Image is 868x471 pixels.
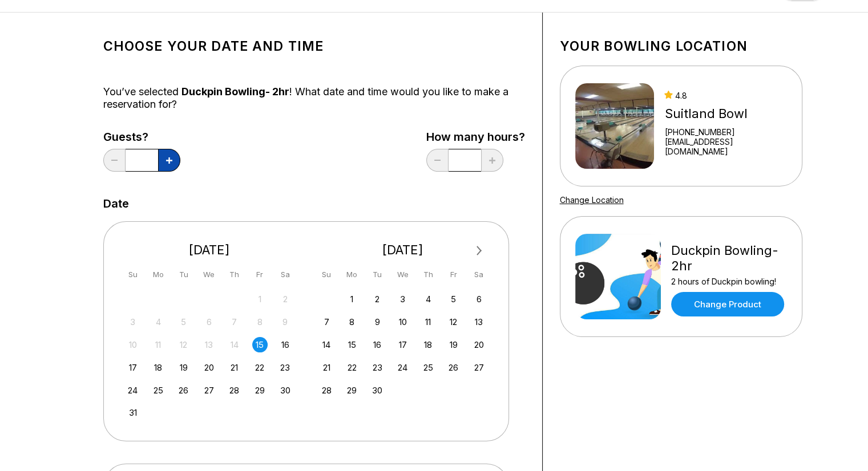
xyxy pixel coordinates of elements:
[319,314,334,330] div: Choose Sunday, September 7th, 2025
[446,291,461,307] div: Choose Friday, September 5th, 2025
[277,337,293,352] div: Choose Saturday, August 16th, 2025
[277,267,293,282] div: Sa
[446,267,461,282] div: Fr
[344,337,360,352] div: Choose Monday, September 15th, 2025
[201,267,217,282] div: We
[252,337,268,352] div: Choose Friday, August 15th, 2025
[176,383,191,398] div: Choose Tuesday, August 26th, 2025
[125,314,140,330] div: Not available Sunday, August 3rd, 2025
[395,291,410,307] div: Choose Wednesday, September 3rd, 2025
[671,243,787,274] div: Duckpin Bowling- 2hr
[277,291,293,307] div: Not available Saturday, August 2nd, 2025
[103,38,525,54] h1: Choose your Date and time
[151,314,166,330] div: Not available Monday, August 4th, 2025
[575,234,661,319] img: Duckpin Bowling- 2hr
[201,360,217,375] div: Choose Wednesday, August 20th, 2025
[151,360,166,375] div: Choose Monday, August 18th, 2025
[370,383,385,398] div: Choose Tuesday, September 30th, 2025
[671,292,784,316] a: Change Product
[176,314,191,330] div: Not available Tuesday, August 5th, 2025
[370,337,385,352] div: Choose Tuesday, September 16th, 2025
[471,267,487,282] div: Sa
[252,360,268,375] div: Choose Friday, August 22nd, 2025
[421,360,436,375] div: Choose Thursday, September 25th, 2025
[252,267,268,282] div: Fr
[277,314,293,330] div: Not available Saturday, August 9th, 2025
[277,360,293,375] div: Choose Saturday, August 23rd, 2025
[395,267,410,282] div: We
[664,127,786,137] div: [PHONE_NUMBER]
[446,314,461,330] div: Choose Friday, September 12th, 2025
[395,314,410,330] div: Choose Wednesday, September 10th, 2025
[176,360,191,375] div: Choose Tuesday, August 19th, 2025
[277,383,293,398] div: Choose Saturday, August 30th, 2025
[151,267,166,282] div: Mo
[471,360,487,375] div: Choose Saturday, September 27th, 2025
[151,383,166,398] div: Choose Monday, August 25th, 2025
[395,337,410,352] div: Choose Wednesday, September 17th, 2025
[426,131,525,143] label: How many hours?
[421,314,436,330] div: Choose Thursday, September 11th, 2025
[252,314,268,330] div: Not available Friday, August 8th, 2025
[560,195,624,205] a: Change Location
[201,383,217,398] div: Choose Wednesday, August 27th, 2025
[395,360,410,375] div: Choose Wednesday, September 24th, 2025
[664,91,786,100] div: 4.8
[421,291,436,307] div: Choose Thursday, September 4th, 2025
[344,383,360,398] div: Choose Monday, September 29th, 2025
[560,38,802,54] h1: Your bowling location
[470,242,488,260] button: Next Month
[176,337,191,352] div: Not available Tuesday, August 12th, 2025
[125,360,140,375] div: Choose Sunday, August 17th, 2025
[421,267,436,282] div: Th
[664,137,786,156] a: [EMAIL_ADDRESS][DOMAIN_NAME]
[252,383,268,398] div: Choose Friday, August 29th, 2025
[121,242,298,258] div: [DATE]
[125,267,140,282] div: Su
[181,86,289,98] span: Duckpin Bowling- 2hr
[344,267,360,282] div: Mo
[421,337,436,352] div: Choose Thursday, September 18th, 2025
[446,337,461,352] div: Choose Friday, September 19th, 2025
[125,405,140,420] div: Choose Sunday, August 31st, 2025
[103,131,180,143] label: Guests?
[252,291,268,307] div: Not available Friday, August 1st, 2025
[344,360,360,375] div: Choose Monday, September 22nd, 2025
[575,83,655,169] img: Suitland Bowl
[319,337,334,352] div: Choose Sunday, September 14th, 2025
[446,360,461,375] div: Choose Friday, September 26th, 2025
[319,267,334,282] div: Su
[319,360,334,375] div: Choose Sunday, September 21st, 2025
[370,360,385,375] div: Choose Tuesday, September 23rd, 2025
[103,197,129,210] label: Date
[227,337,242,352] div: Not available Thursday, August 14th, 2025
[471,337,487,352] div: Choose Saturday, September 20th, 2025
[319,383,334,398] div: Choose Sunday, September 28th, 2025
[370,267,385,282] div: Tu
[227,383,242,398] div: Choose Thursday, August 28th, 2025
[317,290,488,398] div: month 2025-09
[671,277,787,286] div: 2 hours of Duckpin bowling!
[344,291,360,307] div: Choose Monday, September 1st, 2025
[151,337,166,352] div: Not available Monday, August 11th, 2025
[471,314,487,330] div: Choose Saturday, September 13th, 2025
[201,337,217,352] div: Not available Wednesday, August 13th, 2025
[103,86,525,111] div: You’ve selected ! What date and time would you like to make a reservation for?
[176,267,191,282] div: Tu
[471,291,487,307] div: Choose Saturday, September 6th, 2025
[314,242,491,258] div: [DATE]
[125,383,140,398] div: Choose Sunday, August 24th, 2025
[344,314,360,330] div: Choose Monday, September 8th, 2025
[227,267,242,282] div: Th
[201,314,217,330] div: Not available Wednesday, August 6th, 2025
[227,314,242,330] div: Not available Thursday, August 7th, 2025
[664,106,786,121] div: Suitland Bowl
[125,337,140,352] div: Not available Sunday, August 10th, 2025
[370,291,385,307] div: Choose Tuesday, September 2nd, 2025
[124,290,295,421] div: month 2025-08
[227,360,242,375] div: Choose Thursday, August 21st, 2025
[370,314,385,330] div: Choose Tuesday, September 9th, 2025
